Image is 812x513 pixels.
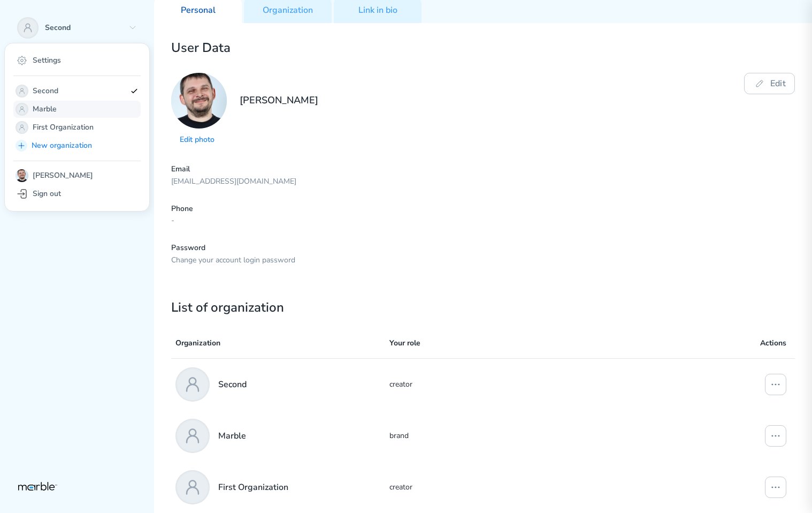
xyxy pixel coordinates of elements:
p: [PERSON_NAME] [33,171,93,181]
p: Second [33,85,126,97]
p: creator [389,481,695,494]
p: creator [389,378,695,391]
p: Sign out [33,189,61,199]
p: Email [171,164,795,175]
p: Password [171,243,795,253]
p: Organization [263,5,313,16]
h2: [PERSON_NAME] [240,94,318,147]
p: Marble [218,429,246,442]
p: brand [389,429,695,442]
button: Edit [744,73,795,94]
p: Link in bio [358,5,397,16]
p: Settings [33,56,61,66]
p: Actions [695,337,786,350]
p: Second [218,378,247,391]
p: Organization [175,337,389,350]
p: Edit photo [180,135,218,145]
p: Marble [33,103,126,116]
p: Personal [181,5,216,16]
p: [EMAIL_ADDRESS][DOMAIN_NAME] [171,177,795,187]
p: Change your account login password [171,255,795,266]
p: Your role [389,337,695,350]
p: Second [45,23,124,33]
h2: List of organization [171,300,795,315]
p: First Organization [33,121,126,134]
h2: User Data [171,40,795,56]
p: - [171,216,795,226]
p: First Organization [218,481,288,494]
p: New organization [32,139,137,152]
p: Phone [171,204,795,214]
